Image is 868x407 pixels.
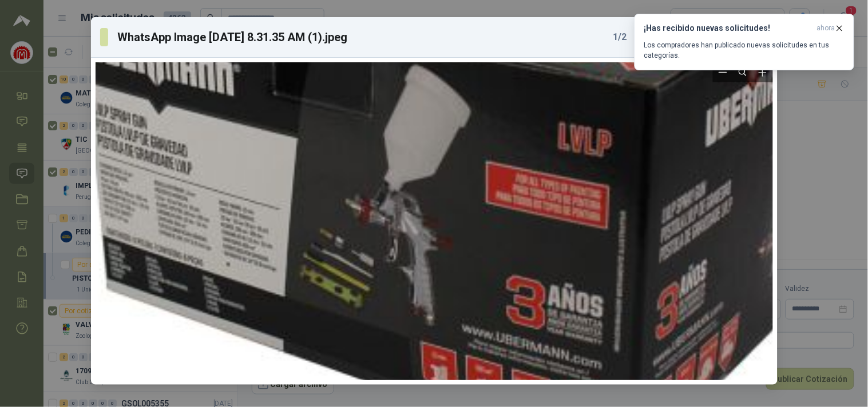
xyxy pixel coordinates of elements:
[613,30,627,44] span: 1 / 2
[644,40,845,61] p: Los compradores han publicado nuevas solicitudes en tus categorías.
[635,14,854,70] button: ¡Has recibido nuevas solicitudes!ahora Los compradores han publicado nuevas solicitudes en tus ca...
[117,29,348,46] h3: WhatsApp Image [DATE] 8.31.35 AM (1).jpeg
[644,23,812,33] h3: ¡Has recibido nuevas solicitudes!
[817,23,835,33] span: ahora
